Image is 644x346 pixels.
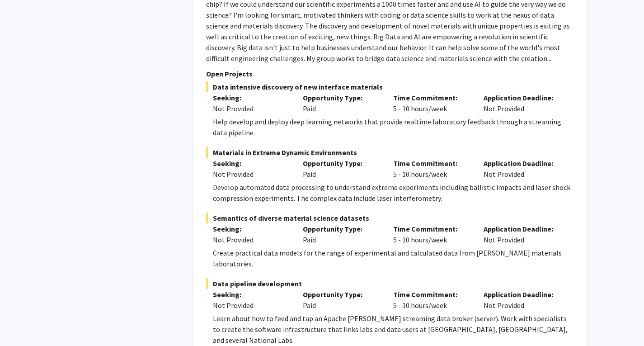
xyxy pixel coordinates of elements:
[484,223,560,234] p: Application Deadline:
[393,223,470,234] p: Time Commitment:
[213,103,290,114] div: Not Provided
[484,289,560,300] p: Application Deadline:
[296,223,386,245] div: Paid
[206,147,574,158] span: Materials in Extreme Dynamic Environments
[206,81,574,92] span: Data intensive discovery of new interface materials
[213,116,574,138] div: Help develop and deploy deep learning networks that provide realtime laboratory feedback through ...
[386,289,477,311] div: 5 - 10 hours/week
[213,169,290,180] div: Not Provided
[477,92,567,114] div: Not Provided
[393,158,470,169] p: Time Commitment:
[477,158,567,180] div: Not Provided
[7,305,38,339] iframe: Chat
[213,234,290,245] div: Not Provided
[484,158,560,169] p: Application Deadline:
[393,289,470,300] p: Time Commitment:
[296,92,386,114] div: Paid
[477,289,567,311] div: Not Provided
[296,289,386,311] div: Paid
[484,92,560,103] p: Application Deadline:
[303,289,380,300] p: Opportunity Type:
[393,92,470,103] p: Time Commitment:
[213,289,290,300] p: Seeking:
[386,92,477,114] div: 5 - 10 hours/week
[213,313,574,346] div: Learn about how to feed and tap an Apache [PERSON_NAME] streaming data broker (server). Work with...
[303,92,380,103] p: Opportunity Type:
[296,158,386,180] div: Paid
[206,68,574,79] p: Open Projects
[303,158,380,169] p: Opportunity Type:
[206,213,574,223] span: Semantics of diverse material science datasets
[213,182,574,204] div: Develop automated data processing to understand extreme experiments including ballistic impacts a...
[477,223,567,245] div: Not Provided
[213,223,290,234] p: Seeking:
[213,158,290,169] p: Seeking:
[213,92,290,103] p: Seeking:
[386,223,477,245] div: 5 - 10 hours/week
[213,247,574,269] div: Create practical data models for the range of experimental and calculated data from [PERSON_NAME]...
[303,223,380,234] p: Opportunity Type:
[206,278,574,289] span: Data pipeline development
[386,158,477,180] div: 5 - 10 hours/week
[213,300,290,311] div: Not Provided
